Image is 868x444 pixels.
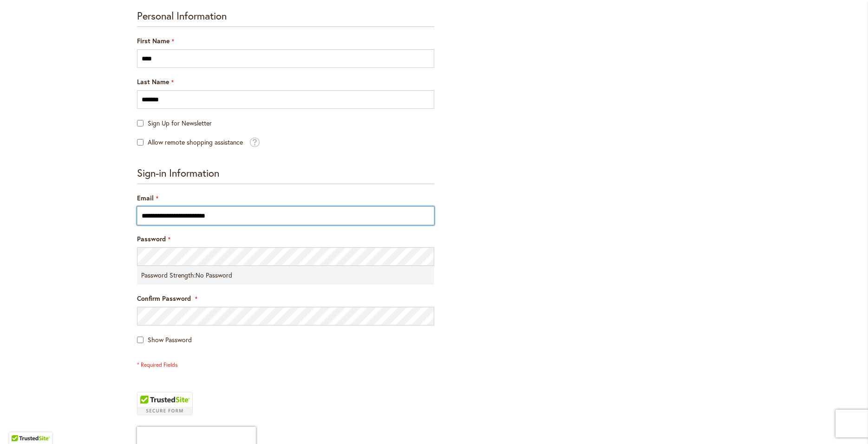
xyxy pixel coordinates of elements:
span: Personal Information [137,9,227,22]
span: First Name [137,36,170,45]
span: Sign Up for Newsletter [148,119,212,127]
span: Sign-in Information [137,166,219,179]
span: No Password [196,271,232,279]
span: Last Name [137,77,169,86]
span: Email [137,193,154,202]
span: Confirm Password [137,294,191,303]
div: Password Strength: [137,266,434,285]
div: TrustedSite Certified [137,392,193,415]
span: Allow remote shopping assistance [148,138,243,146]
iframe: Launch Accessibility Center [7,411,33,437]
span: Show Password [148,335,192,344]
span: Password [137,234,166,243]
